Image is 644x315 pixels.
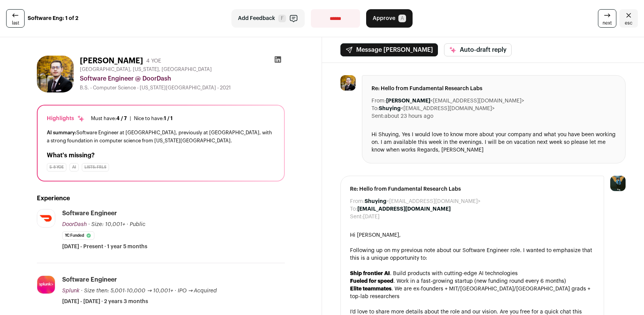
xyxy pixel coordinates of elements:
[47,163,66,172] div: 5-8 YOE
[350,213,363,221] dt: Sent:
[146,57,161,65] div: 4 YOE
[47,129,275,145] div: Software Engineer at [GEOGRAPHIC_DATA], previously at [GEOGRAPHIC_DATA], with a strong foundation...
[82,163,109,172] div: Lists: FRLs
[350,247,594,262] div: Following up on my previous note about our Software Engineer role. I wanted to emphasize that thi...
[88,222,125,227] span: · Size: 10,001+
[598,9,616,28] a: next
[69,163,79,172] div: AI
[47,115,85,122] div: Highlights
[619,9,638,28] a: Close
[363,213,380,221] dd: [DATE]
[130,222,145,227] span: Public
[444,43,512,56] button: Auto-draft reply
[37,194,285,203] h2: Experience
[365,198,481,205] dd: <[EMAIL_ADDRESS][DOMAIN_NAME]>
[12,20,19,26] span: last
[379,105,495,112] dd: <[EMAIL_ADDRESS][DOMAIN_NAME]>
[37,276,55,294] img: 0b8279a4ae0c47a7298bb075bd3dff23763e87688d10b31ca53e82ec31fdbb80.jpg
[278,15,286,22] span: F
[372,131,616,154] div: Hi Shuying, Yes I would love to know more about your company and what you have been working on. I...
[372,97,386,105] dt: From:
[625,20,632,26] span: esc
[62,209,117,218] div: Software Engineer
[37,209,55,227] img: fc24801c44fb5e30c1cefb02b2de4e005abff2e91624e73b9db046a12221a0e4.jpg
[175,287,176,295] span: ·
[357,206,451,212] b: [EMAIL_ADDRESS][DOMAIN_NAME]
[350,286,391,292] strong: Elite teammates
[62,275,117,284] div: Software Engineer
[134,115,173,122] div: Nice to have:
[372,105,379,112] dt: To:
[62,231,94,240] li: YC Funded
[238,15,275,22] span: Add Feedback
[350,198,365,205] dt: From:
[350,277,594,285] li: . Work in a fast-growing startup (new funding round every 6 months)
[372,85,616,92] span: Re: Hello from Fundamental Research Labs
[350,271,390,276] strong: Ship frontier AI
[80,74,285,83] div: Software Engineer @ DoorDash
[164,116,173,121] span: 1 / 1
[91,115,127,122] div: Must have:
[373,15,395,22] span: Approve
[350,285,594,300] li: . We are ex-founders + MIT/[GEOGRAPHIC_DATA]/[GEOGRAPHIC_DATA] grads + top-lab researchers
[91,115,173,122] ul: |
[372,112,385,120] dt: Sent:
[28,15,78,22] strong: Software Eng: 1 of 2
[350,205,357,213] dt: To:
[231,9,305,28] button: Add Feedback F
[610,176,626,191] img: 12031951-medium_jpg
[37,56,74,92] img: 7580f0b446b6a61bb0b19e2215c4f16ba824d5f3d33bf22ae7f561e677b10c57.jpg
[350,279,393,284] strong: Fueled for speed
[350,270,594,277] li: . Build products with cutting-edge AI technologies
[47,130,76,135] span: AI summary:
[603,20,612,26] span: next
[81,288,173,294] span: · Size then: 5,001-10,000 → 10,001+
[366,9,413,28] button: Approve A
[80,56,143,66] h1: [PERSON_NAME]
[385,112,433,120] dd: about 23 hours ago
[350,185,594,193] span: Re: Hello from Fundamental Research Labs
[398,15,406,22] span: A
[386,97,524,105] dd: <[EMAIL_ADDRESS][DOMAIN_NAME]>
[340,75,356,91] img: 7580f0b446b6a61bb0b19e2215c4f16ba824d5f3d33bf22ae7f561e677b10c57.jpg
[62,243,147,251] span: [DATE] - Present · 1 year 5 months
[340,43,438,56] button: Message [PERSON_NAME]
[62,298,148,305] span: [DATE] - [DATE] · 2 years 3 months
[62,288,79,294] span: Splunk
[62,222,87,227] span: DoorDash
[6,9,25,28] a: last
[178,288,217,294] span: IPO → Acquired
[386,98,430,104] b: [PERSON_NAME]
[350,231,594,239] div: Hi [PERSON_NAME],
[379,106,401,111] b: Shuying
[365,199,386,204] b: Shuying
[47,151,275,160] h2: What's missing?
[80,85,285,91] div: B.S. - Computer Science - [US_STATE][GEOGRAPHIC_DATA] - 2021
[116,116,127,121] span: 4 / 7
[127,221,128,228] span: ·
[80,66,212,73] span: [GEOGRAPHIC_DATA], [US_STATE], [GEOGRAPHIC_DATA]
